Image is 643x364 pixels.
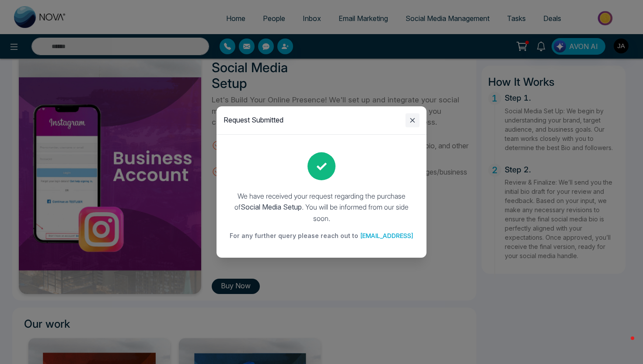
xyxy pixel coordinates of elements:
button: Close modal [405,113,419,127]
h2: Request Submitted [224,116,283,124]
p: We have received your request regarding the purchase of . You will be informed from our side soon. [227,191,416,224]
div: ✓ [308,152,335,180]
iframe: Intercom live chat [613,334,634,355]
p: For any further query please reach out to [227,231,416,240]
strong: Social Media Setup [241,203,302,211]
a: [EMAIL_ADDRESS] [360,232,413,239]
